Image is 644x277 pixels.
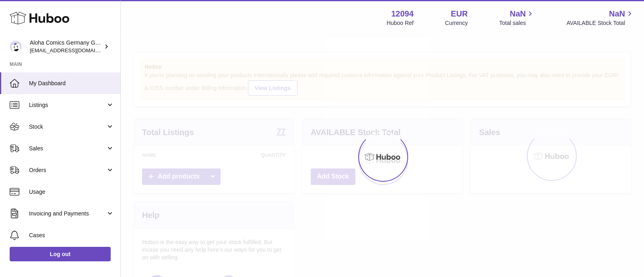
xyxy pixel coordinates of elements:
img: internalAdmin-12094@internal.huboo.com [10,41,22,53]
span: Orders [29,166,106,174]
span: Total sales [499,19,535,27]
span: AVAILABLE Stock Total [566,19,634,27]
strong: 12094 [391,8,414,19]
span: Cases [29,232,114,239]
div: Aloha Comics Germany GmbH [30,39,102,54]
span: Stock [29,123,106,131]
span: Invoicing and Payments [29,210,106,217]
a: Log out [10,247,111,261]
div: Huboo Ref [387,19,414,27]
a: NaN AVAILABLE Stock Total [566,8,634,27]
span: My Dashboard [29,80,114,87]
a: NaN Total sales [499,8,535,27]
span: Usage [29,188,114,196]
span: [EMAIL_ADDRESS][DOMAIN_NAME] [30,47,118,53]
strong: EUR [451,8,468,19]
span: NaN [510,8,526,19]
span: Sales [29,145,106,152]
span: NaN [609,8,625,19]
span: Listings [29,101,106,109]
div: Currency [445,19,468,27]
